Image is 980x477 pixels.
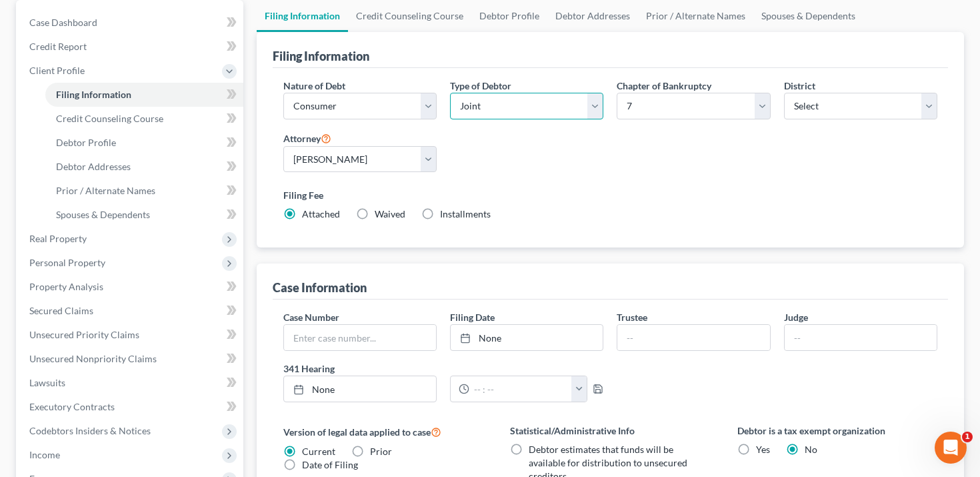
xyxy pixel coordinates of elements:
span: Current [302,446,335,457]
div: Case Information [273,280,367,296]
label: Attorney [283,130,331,146]
label: Filing Date [450,310,495,324]
span: Personal Property [29,257,105,268]
a: Lawsuits [19,371,243,395]
input: -- : -- [469,376,572,402]
label: Filing Fee [283,188,938,202]
span: Installments [440,208,491,219]
span: Debtor Addresses [56,161,131,172]
label: Chapter of Bankruptcy [617,79,711,93]
span: Unsecured Nonpriority Claims [29,353,157,364]
a: Debtor Addresses [45,155,243,179]
a: Debtor Profile [45,131,243,155]
label: Case Number [283,310,339,324]
a: Credit Counseling Course [45,107,243,131]
span: Date of Filing [302,459,358,470]
span: Unsecured Priority Claims [29,329,139,340]
a: None [451,325,603,350]
a: Property Analysis [19,275,243,299]
label: Judge [784,310,808,324]
label: Statistical/Administrative Info [510,424,711,438]
a: None [284,376,436,402]
span: Credit Counseling Course [56,113,163,124]
a: Case Dashboard [19,11,243,35]
span: Yes [756,444,770,455]
label: Type of Debtor [450,79,511,93]
span: Real Property [29,233,87,244]
span: Lawsuits [29,377,65,388]
a: Unsecured Priority Claims [19,323,243,347]
a: Executory Contracts [19,395,243,419]
span: Attached [302,208,340,219]
label: District [784,79,815,93]
a: Credit Report [19,35,243,59]
span: Client Profile [29,65,85,76]
a: Secured Claims [19,299,243,323]
input: Enter case number... [284,325,436,350]
span: Executory Contracts [29,401,115,412]
a: Unsecured Nonpriority Claims [19,347,243,371]
span: Income [29,449,60,460]
label: Version of legal data applied to case [283,424,484,440]
label: Nature of Debt [283,79,345,93]
span: Spouses & Dependents [56,209,150,220]
input: -- [617,325,769,350]
span: No [805,444,817,455]
label: Debtor is a tax exempt organization [737,424,938,438]
a: Filing Information [45,83,243,107]
span: Debtor Profile [56,137,116,148]
a: Spouses & Dependents [45,203,243,227]
span: 1 [962,432,973,442]
span: Codebtors Insiders & Notices [29,425,151,436]
input: -- [785,325,937,350]
span: Property Analysis [29,281,103,292]
span: Secured Claims [29,305,93,316]
a: Prior / Alternate Names [45,179,243,203]
span: Prior [370,446,392,457]
label: 341 Hearing [277,362,611,376]
span: Case Dashboard [29,17,97,28]
span: Credit Report [29,41,87,52]
span: Prior / Alternate Names [56,185,155,196]
span: Waived [375,208,405,219]
label: Trustee [617,310,647,324]
iframe: Intercom live chat [935,432,967,464]
div: Filing Information [273,48,369,64]
span: Filing Information [56,89,131,100]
